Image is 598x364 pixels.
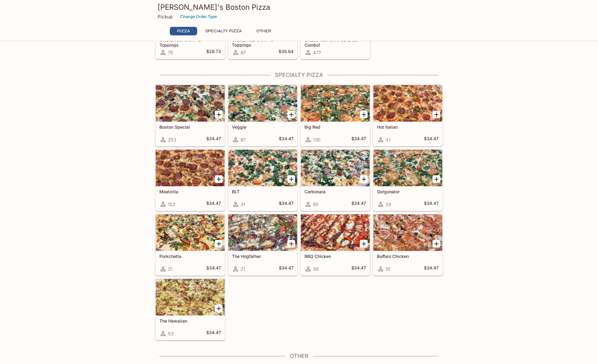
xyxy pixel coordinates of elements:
h5: $34.47 [351,265,366,273]
div: Veggie [228,85,297,122]
h5: $28.73 [206,49,221,56]
span: 29 [386,202,391,207]
a: Porkchetta21$34.47 [155,214,225,276]
h5: $34.47 [279,265,294,273]
a: Meatzilla122$34.47 [155,149,225,211]
p: Pickup [158,14,173,20]
span: 21 [168,266,173,272]
span: 31 [240,202,245,207]
div: Boston Special [156,85,225,122]
span: 253 [168,137,176,143]
h5: BLT [232,189,294,194]
h5: $34.47 [206,136,221,143]
span: 122 [168,202,175,207]
div: The Hogfather [228,214,297,251]
h5: $34.47 [206,265,221,273]
a: Boston Special253$34.47 [155,85,225,146]
button: Add The Hogfather [287,240,295,248]
h5: Create Your Own 1/2 & 1/2 Combo! [304,37,366,47]
div: Carbonara [301,150,370,186]
span: 21 [240,266,245,272]
a: Gorgonator29$34.47 [373,149,443,211]
h5: $30.64 [279,49,294,56]
button: Add The Hawaiian [215,305,222,312]
button: Add Big Red [360,111,368,118]
span: 53 [168,331,173,337]
h5: $34.47 [279,201,294,208]
button: Add Carbonara [360,175,368,183]
span: 10 [386,266,390,272]
button: Add Hot Italian [432,111,440,118]
button: Other [250,27,277,35]
h5: The Hogfather [232,254,294,259]
a: Big Red130$34.47 [301,85,370,146]
h5: Boston Special [159,124,221,130]
div: Meatzilla [156,150,225,186]
button: Change Order Type [177,12,220,21]
h5: $34.47 [424,201,439,208]
div: BLT [228,150,297,186]
h5: $34.47 [424,265,439,273]
h5: $34.47 [424,136,439,143]
span: 85 [313,202,319,207]
h5: Buffalo Chicken [377,254,439,259]
h5: BBQ Chicken [304,254,366,259]
span: 97 [240,50,246,55]
a: Veggie87$34.47 [228,85,297,146]
button: Add Gorgonator [432,175,440,183]
div: Buffalo Chicken [373,214,442,251]
div: The Hawaiian [156,279,225,316]
div: Gorgonator [373,150,442,186]
h5: $34.47 [351,136,366,143]
h5: Gorgonator [377,189,439,194]
h5: $34.47 [351,201,366,208]
div: BBQ Chicken [301,214,370,251]
button: Pizza [170,27,197,35]
div: Porkchetta [156,214,225,251]
span: 41 [386,137,390,143]
span: 130 [313,137,320,143]
button: Add Veggie [287,111,295,118]
span: 75 [168,50,173,55]
a: Carbonara85$34.47 [301,149,370,211]
button: Add BLT [287,175,295,183]
a: Hot Italian41$34.47 [373,85,443,146]
h5: $34.47 [206,201,221,208]
span: 39 [313,266,319,272]
h5: $34.47 [206,330,221,337]
a: BBQ Chicken39$34.47 [301,214,370,276]
h3: [PERSON_NAME]'s Boston Pizza [158,2,440,12]
button: Add Buffalo Chicken [432,240,440,248]
a: Buffalo Chicken10$34.47 [373,214,443,276]
h5: Meatzilla [159,189,221,194]
h5: Veggie [232,124,294,130]
a: The Hawaiian53$34.47 [155,279,225,340]
h5: Create Your Own - 3 Toppings [232,37,294,47]
button: Add Porkchetta [215,240,222,248]
h5: Create Your Own - 2 Toppings [159,37,221,47]
h4: Other [155,353,443,359]
span: 477 [313,50,321,55]
button: Add Boston Special [215,111,222,118]
h5: Hot Italian [377,124,439,130]
div: Hot Italian [373,85,442,122]
h5: $34.47 [279,136,294,143]
h5: The Hawaiian [159,318,221,323]
h5: Carbonara [304,189,366,194]
button: Add Meatzilla [215,175,222,183]
h5: Porkchetta [159,254,221,259]
h5: Big Red [304,124,366,130]
a: The Hogfather21$34.47 [228,214,297,276]
div: Big Red [301,85,370,122]
button: Add BBQ Chicken [360,240,368,248]
span: 87 [240,137,246,143]
a: BLT31$34.47 [228,149,297,211]
h4: Specialty Pizza [155,72,443,78]
button: Specialty Pizza [202,27,245,35]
